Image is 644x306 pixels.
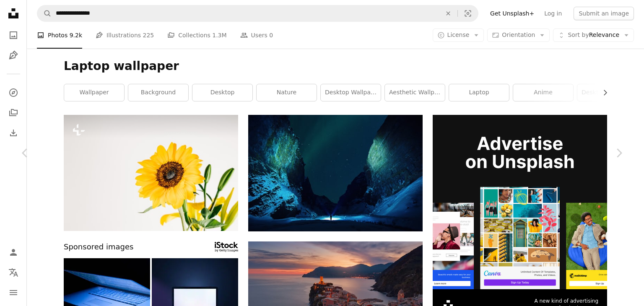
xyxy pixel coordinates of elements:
button: scroll list to the right [597,84,607,101]
span: Sponsored images [64,241,133,253]
span: License [447,31,470,38]
span: 0 [269,31,273,40]
button: Visual search [458,5,478,21]
a: a yellow sunflower in a clear vase [64,169,238,176]
a: wallpaper [64,84,124,101]
button: Menu [5,284,22,301]
button: Language [5,264,22,281]
form: Find visuals sitewide [37,5,478,22]
a: anime [513,84,573,101]
a: Get Unsplash+ [485,7,539,20]
h1: Laptop wallpaper [64,59,607,74]
button: Search Unsplash [37,5,52,21]
button: Clear [439,5,457,21]
span: Relevance [568,31,619,39]
a: Collections 1.3M [167,22,226,49]
a: aesthetic wallpaper [385,84,445,101]
span: Sort by [568,31,589,38]
a: northern lights [248,169,423,176]
a: background [128,84,188,101]
img: a yellow sunflower in a clear vase [64,115,238,231]
a: Next [594,113,644,193]
a: Users 0 [240,22,273,49]
a: desktop wallpaper [321,84,381,101]
a: desktop [192,84,252,101]
a: Log in / Sign up [5,244,22,261]
button: Sort byRelevance [553,29,634,42]
span: 1.3M [212,31,226,40]
a: laptop [449,84,509,101]
button: Submit an image [574,7,634,20]
a: Explore [5,84,22,101]
a: Collections [5,104,22,121]
a: aerial view of village on mountain cliff during orange sunset [248,296,423,303]
img: file-1636576776643-80d394b7be57image [433,115,607,289]
a: Log in [539,7,567,20]
a: Illustrations [5,47,22,64]
img: northern lights [248,115,423,231]
a: Illustrations 225 [96,22,154,49]
a: desktop background [577,84,637,101]
a: nature [257,84,317,101]
span: Orientation [502,31,535,38]
button: Orientation [487,29,550,42]
button: License [433,29,484,42]
span: 225 [143,31,154,40]
a: Photos [5,27,22,44]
